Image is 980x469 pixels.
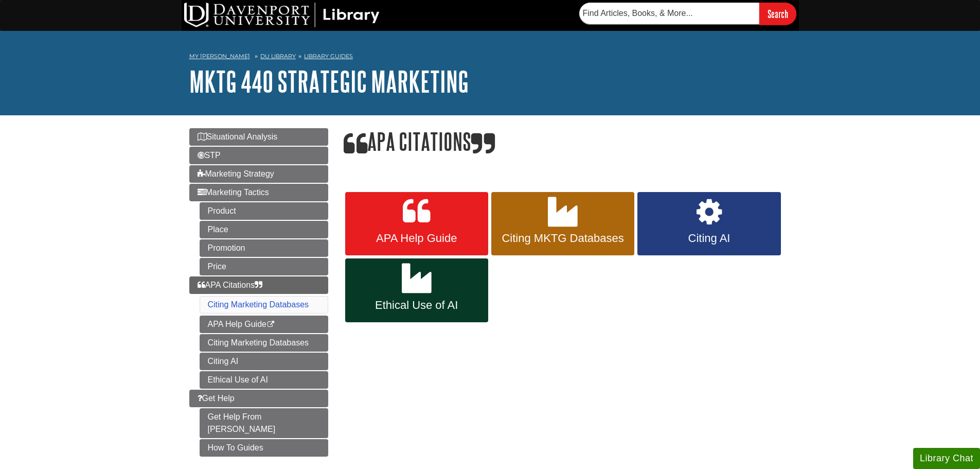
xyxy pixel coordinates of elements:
[189,276,328,294] a: APA Citations
[344,128,791,157] h1: APA Citations
[353,232,480,245] span: APA Help Guide
[345,258,488,322] a: Ethical Use of AI
[200,353,328,370] a: Citing AI
[200,316,328,333] a: APA Help Guide
[200,221,328,238] a: Place
[189,147,328,164] a: STP
[189,390,328,407] a: Get Help
[189,128,328,146] a: Situational Analysis
[579,3,759,24] input: Find Articles, Books, & More...
[266,321,275,328] i: This link opens in a new window
[491,192,634,256] a: Citing MKTG Databases
[304,53,353,60] a: Library Guides
[345,192,488,256] a: APA Help Guide
[198,132,278,141] span: Situational Analysis
[198,151,221,160] span: STP
[200,258,328,275] a: Price
[200,408,328,438] a: Get Help From [PERSON_NAME]
[353,299,480,312] span: Ethical Use of AI
[198,188,269,197] span: Marketing Tactics
[759,3,796,25] input: Search
[200,239,328,257] a: Promotion
[198,281,263,289] span: APA Citations
[260,53,296,60] a: DU Library
[189,52,250,61] a: My [PERSON_NAME]
[208,300,309,309] a: Citing Marketing Databases
[189,184,328,201] a: Marketing Tactics
[579,3,796,25] form: Searches DU Library's articles, books, and more
[198,394,235,403] span: Get Help
[184,3,380,27] img: DU Library
[198,169,274,178] span: Marketing Strategy
[645,232,773,245] span: Citing AI
[189,49,791,66] nav: breadcrumb
[200,371,328,389] a: Ethical Use of AI
[189,65,469,97] a: MKTG 440 Strategic Marketing
[189,165,328,183] a: Marketing Strategy
[637,192,780,256] a: Citing AI
[499,232,627,245] span: Citing MKTG Databases
[913,448,980,469] button: Library Chat
[200,334,328,352] a: Citing Marketing Databases
[200,439,328,457] a: How To Guides
[189,128,328,457] div: Guide Page Menu
[200,202,328,220] a: Product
